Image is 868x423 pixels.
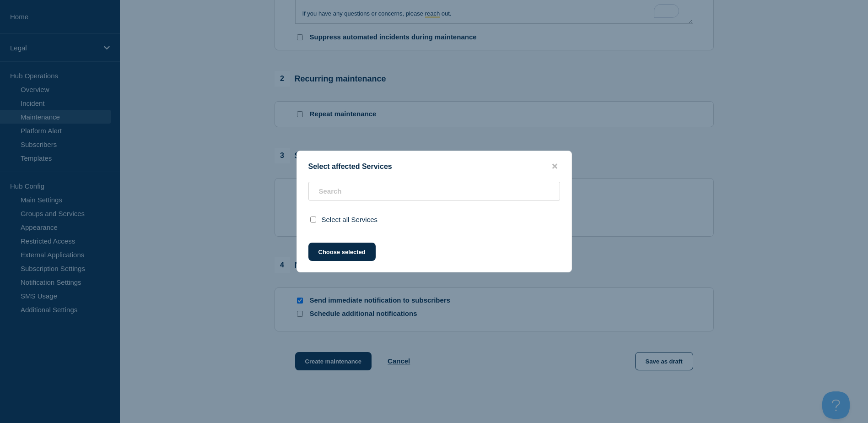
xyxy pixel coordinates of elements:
[308,182,560,201] input: Search
[550,162,560,171] button: close button
[297,162,571,171] div: Select affected Services
[308,243,376,261] button: Choose selected
[310,217,316,222] input: select all checkbox
[322,216,378,223] span: Select all Services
